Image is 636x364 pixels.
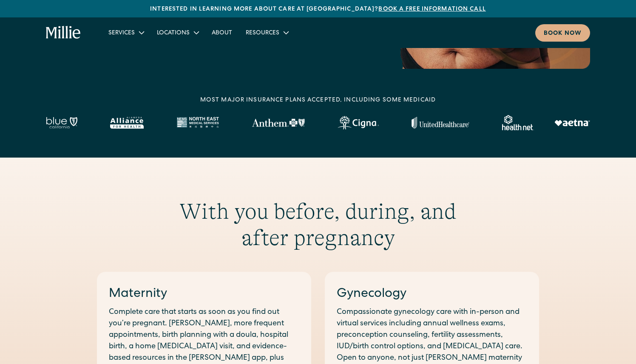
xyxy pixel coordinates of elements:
a: Book a free information call [378,6,486,12]
img: North East Medical Services logo [176,117,219,129]
img: Healthnet logo [502,115,534,130]
a: Book now [535,24,590,42]
a: Maternity [109,288,167,301]
a: About [205,25,239,40]
div: Services [108,29,135,38]
a: Gynecology [337,288,406,301]
div: Book now [544,29,582,38]
h2: With you before, during, and after pregnancy [155,198,481,251]
div: MOST MAJOR INSURANCE PLANS ACCEPTED, INCLUDING some MEDICAID [200,96,436,105]
div: Resources [246,29,279,38]
img: United Healthcare logo [412,117,469,129]
div: Locations [157,29,190,38]
img: Cigna logo [338,116,379,130]
img: Aetna logo [554,119,590,126]
img: Anthem Logo [252,119,305,127]
img: Blue California logo [46,117,77,129]
img: Alameda Alliance logo [110,117,144,129]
